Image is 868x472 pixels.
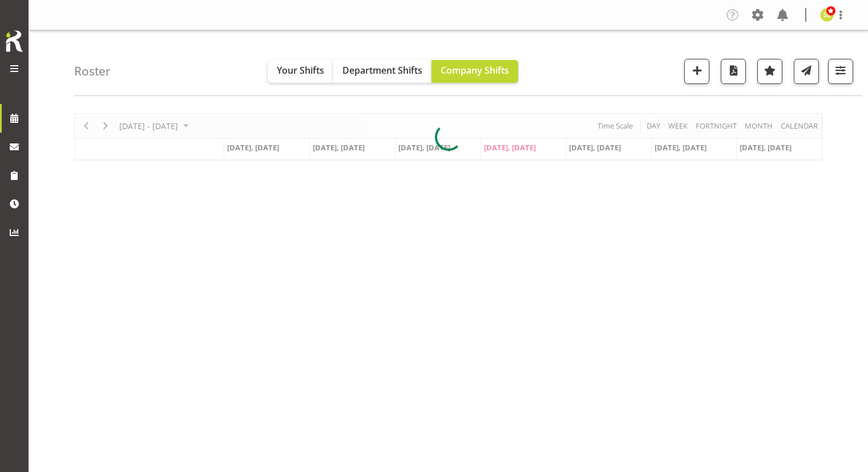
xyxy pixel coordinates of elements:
img: sarah-edwards11800.jpg [820,8,834,22]
button: Highlight an important date within the roster. [757,59,782,84]
button: Your Shifts [268,60,333,83]
span: Department Shifts [342,64,422,77]
button: Department Shifts [333,60,431,83]
span: Company Shifts [441,64,509,77]
button: Add a new shift [684,59,709,84]
button: Send a list of all shifts for the selected filtered period to all rostered employees. [794,59,819,84]
h4: Roster [74,65,111,78]
button: Filter Shifts [828,59,853,84]
span: Your Shifts [277,64,324,77]
button: Download a PDF of the roster according to the set date range. [721,59,746,84]
button: Company Shifts [431,60,518,83]
img: Rosterit icon logo [3,29,26,54]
